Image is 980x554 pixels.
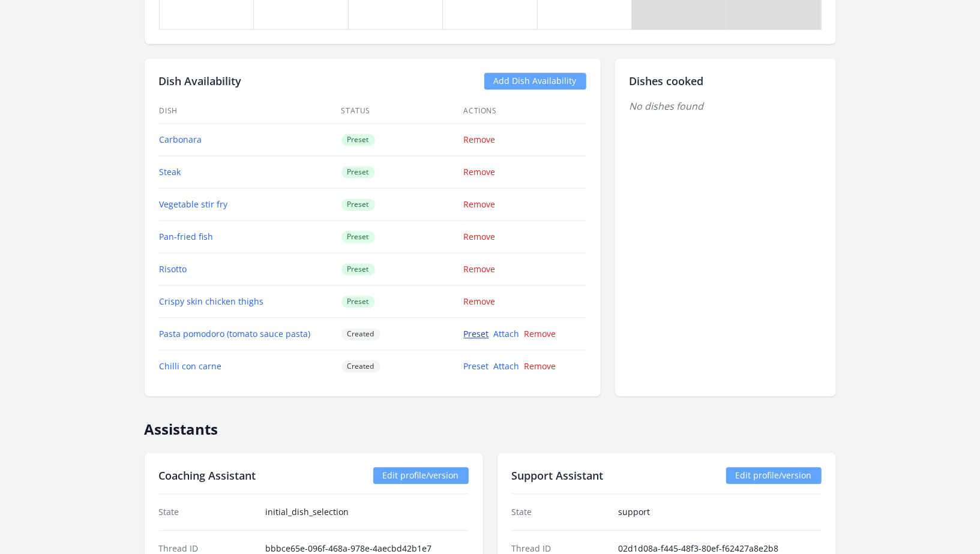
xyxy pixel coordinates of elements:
[160,296,264,307] a: Crispy skin chicken thighs
[159,73,242,89] h2: Dish Availability
[484,73,586,89] a: Add Dish Availability
[464,198,496,210] a: Remove
[525,360,556,372] a: Remove
[341,328,380,340] span: Created
[464,231,496,242] a: Remove
[159,506,256,518] dt: State
[160,328,311,339] a: Pasta pomodoro (tomato sauce pasta)
[341,296,375,308] span: Preset
[525,328,556,339] a: Remove
[373,467,469,484] a: Edit profile/version
[265,506,469,518] dd: initial_dish_selection
[494,360,520,372] a: Attach
[145,411,836,438] h2: Assistants
[159,99,341,124] th: Dish
[512,506,609,518] dt: State
[726,467,822,484] a: Edit profile/version
[160,263,187,275] a: Risotto
[630,99,822,113] p: No dishes found
[341,166,375,178] span: Preset
[618,506,822,518] dd: support
[160,231,214,242] a: Pan-fried fish
[494,328,520,339] a: Attach
[341,134,375,146] span: Preset
[464,263,496,275] a: Remove
[464,166,496,177] a: Remove
[463,99,586,124] th: Actions
[341,231,375,243] span: Preset
[464,328,489,339] a: Preset
[341,263,375,275] span: Preset
[464,134,496,145] a: Remove
[512,467,604,484] h2: Support Assistant
[160,360,222,372] a: Chilli con carne
[160,134,202,145] a: Carbonara
[630,73,822,89] h2: Dishes cooked
[464,360,489,372] a: Preset
[159,467,256,484] h2: Coaching Assistant
[341,360,380,372] span: Created
[341,99,463,124] th: Status
[464,296,496,307] a: Remove
[160,198,228,210] a: Vegetable stir fry
[341,198,375,210] span: Preset
[160,166,181,177] a: Steak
